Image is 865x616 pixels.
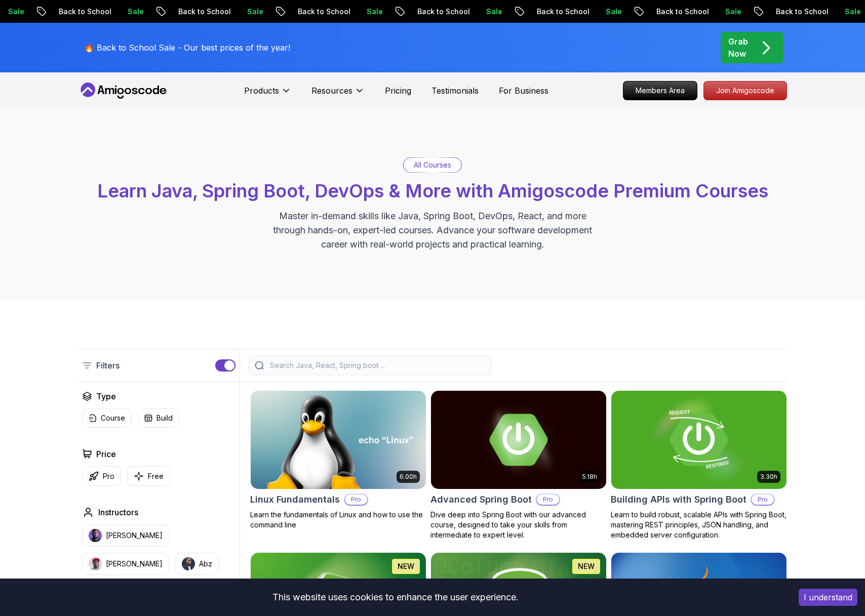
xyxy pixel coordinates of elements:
[268,360,485,371] input: Search Java, React, Spring boot ...
[103,471,114,481] p: Pro
[406,7,475,17] p: Back to School
[82,524,169,547] button: instructor img[PERSON_NAME]
[235,7,268,17] p: Sale
[752,495,774,505] p: Pro
[385,85,411,97] a: Pricing
[8,586,783,608] div: This website uses cookies to enhance the user experience.
[537,495,559,505] p: Pro
[414,160,451,170] p: All Courses
[499,85,548,97] a: For Business
[250,390,426,530] a: Linux Fundamentals card6.00hLinux FundamentalsProLearn the fundamentals of Linux and how to use t...
[525,7,594,17] p: Back to School
[101,413,125,423] p: Course
[89,529,102,542] img: instructor img
[475,7,507,17] p: Sale
[431,85,479,97] a: Testimonials
[645,7,714,17] p: Back to School
[244,85,291,105] button: Products
[703,81,787,100] a: Join Amigoscode
[96,359,120,372] p: Filters
[262,209,603,252] p: Master in-demand skills like Java, Spring Boot, DevOps, React, and more through hands-on, expert-...
[345,495,367,505] p: Pro
[89,557,102,570] img: instructor img
[431,391,606,489] img: Advanced Spring Boot card
[98,506,138,518] h2: Instructors
[311,85,365,105] button: Resources
[156,413,173,423] p: Build
[138,408,179,428] button: Build
[97,180,768,202] span: Learn Java, Spring Boot, DevOps & More with Amigoscode Premium Courses
[430,390,607,540] a: Advanced Spring Boot card5.18hAdvanced Spring BootProDive deep into Spring Boot with our advanced...
[175,553,219,575] button: instructor imgAbz
[47,7,116,17] p: Back to School
[355,7,387,17] p: Sale
[704,81,787,100] p: Join Amigoscode
[594,7,626,17] p: Sale
[611,492,746,507] h2: Building APIs with Spring Boot
[623,81,697,100] a: Members Area
[611,391,787,489] img: Building APIs with Spring Boot card
[250,492,340,507] h2: Linux Fundamentals
[728,35,748,60] p: Grab Now
[311,85,352,97] p: Resources
[127,466,170,486] button: Free
[799,589,857,606] button: Accept cookies
[400,473,417,481] p: 6.00h
[182,557,195,570] img: instructor img
[82,408,132,428] button: Course
[611,390,787,540] a: Building APIs with Spring Boot card3.30hBuilding APIs with Spring BootProLearn to build robust, s...
[199,559,212,569] p: Abz
[84,42,290,54] p: 🔥 Back to School Sale - Our best prices of the year!
[82,466,121,486] button: Pro
[148,471,164,481] p: Free
[611,510,787,540] p: Learn to build robust, scalable APIs with Spring Boot, mastering REST principles, JSON handling, ...
[167,7,235,17] p: Back to School
[106,559,163,569] p: [PERSON_NAME]
[116,7,148,17] p: Sale
[96,448,116,460] h2: Price
[760,473,777,481] p: 3.30h
[582,473,597,481] p: 5.18h
[714,7,746,17] p: Sale
[250,510,426,530] p: Learn the fundamentals of Linux and how to use the command line
[623,81,697,100] p: Members Area
[764,7,833,17] p: Back to School
[82,553,169,575] button: instructor img[PERSON_NAME]
[244,85,279,97] p: Products
[430,510,607,540] p: Dive deep into Spring Boot with our advanced course, designed to take your skills from intermedia...
[578,561,595,571] p: NEW
[96,390,116,402] h2: Type
[430,492,532,507] h2: Advanced Spring Boot
[106,530,163,541] p: [PERSON_NAME]
[251,391,426,489] img: Linux Fundamentals card
[286,7,355,17] p: Back to School
[398,561,414,571] p: NEW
